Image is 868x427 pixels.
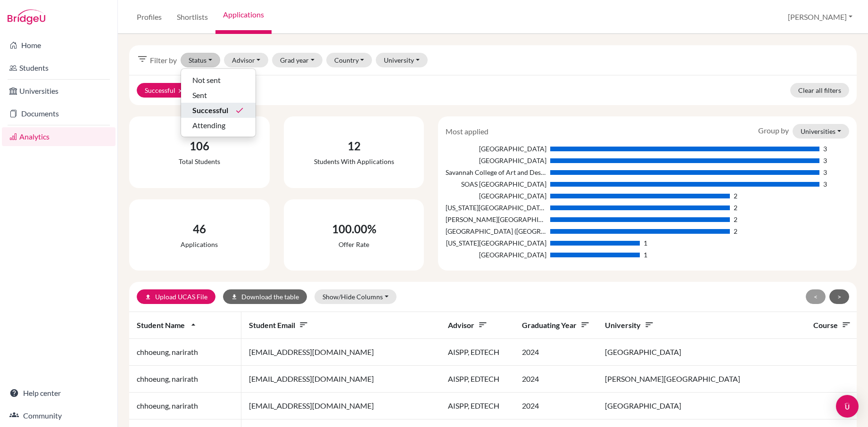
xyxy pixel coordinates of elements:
a: Documents [2,104,116,123]
div: Offer rate [332,239,376,249]
button: Successfulclear [137,83,192,98]
button: Advisor [224,53,269,67]
div: [GEOGRAPHIC_DATA] [446,250,546,260]
button: < [806,289,826,304]
a: Community [2,406,116,425]
a: Help center [2,384,116,402]
div: Most applied [438,126,496,137]
span: Filter by [150,55,177,66]
i: upload [145,294,151,300]
span: Sent [192,90,207,101]
div: 3 [823,179,827,189]
button: [PERSON_NAME] [784,8,857,26]
button: Show/Hide Columns [314,289,397,304]
button: Not sent [181,73,256,88]
button: Attending [181,118,256,133]
div: 1 [644,238,647,248]
i: sort [580,320,590,329]
span: Advisor [448,320,488,329]
div: 3 [823,156,827,165]
div: 3 [823,144,827,154]
i: download [231,294,238,300]
div: [US_STATE][GEOGRAPHIC_DATA] [446,238,546,248]
span: Student email [249,320,308,329]
div: Group by [751,124,856,139]
i: sort [645,320,654,329]
button: Universities [793,124,849,139]
button: Successfuldone [181,103,256,118]
div: 2 [734,203,737,213]
div: 2 [734,214,737,224]
button: Sent [181,88,256,103]
td: AISPP, EDTECH [440,339,514,366]
td: [GEOGRAPHIC_DATA] [597,393,806,419]
div: Savannah College of Art and Design [446,167,546,177]
i: sort [299,320,308,329]
td: chhoeung, narirath [129,393,241,419]
button: Country [326,53,372,67]
div: 2 [734,226,737,236]
div: [PERSON_NAME][GEOGRAPHIC_DATA] [446,214,546,224]
td: AISPP, EDTECH [440,366,514,393]
button: > [829,289,849,304]
button: downloadDownload the table [223,289,307,304]
td: [GEOGRAPHIC_DATA] [597,339,806,366]
td: [EMAIL_ADDRESS][DOMAIN_NAME] [241,393,440,419]
div: 3 [823,167,827,177]
div: 46 [181,221,218,238]
div: 12 [314,138,394,155]
span: Not sent [192,74,221,86]
div: Total students [179,156,220,166]
td: 2024 [514,366,597,393]
div: Status [181,68,256,137]
div: SOAS [GEOGRAPHIC_DATA] [446,179,546,189]
a: Analytics [2,127,116,146]
div: [GEOGRAPHIC_DATA] [446,144,546,154]
div: 106 [179,138,220,155]
button: Status [181,53,220,67]
td: [EMAIL_ADDRESS][DOMAIN_NAME] [241,339,440,366]
span: Successful [192,105,228,116]
i: sort [842,320,851,329]
i: arrow_drop_up [189,320,198,329]
a: Clear all filters [790,83,849,98]
span: University [605,320,654,329]
span: Attending [192,120,225,131]
td: 2024 [514,339,597,366]
div: Students with applications [314,156,394,166]
div: [GEOGRAPHIC_DATA] [446,191,546,201]
div: [US_STATE][GEOGRAPHIC_DATA], [GEOGRAPHIC_DATA] [446,203,546,213]
span: Student name [137,320,198,329]
div: [GEOGRAPHIC_DATA] ([GEOGRAPHIC_DATA]) [446,226,546,236]
span: Graduating year [522,320,590,329]
img: Bridge-U [8,9,45,25]
div: 1 [644,250,647,260]
td: chhoeung, narirath [129,339,241,366]
a: Home [2,36,116,55]
span: Course [813,320,851,329]
div: 100.00% [332,221,376,238]
a: Universities [2,82,116,100]
div: Open Intercom Messenger [836,395,859,418]
i: done [235,106,244,115]
div: [GEOGRAPHIC_DATA] [446,156,546,165]
a: uploadUpload UCAS File [137,289,215,304]
td: [EMAIL_ADDRESS][DOMAIN_NAME] [241,366,440,393]
i: clear [177,88,184,94]
td: 2024 [514,393,597,419]
td: AISPP, EDTECH [440,393,514,419]
a: Students [2,58,116,77]
i: filter_list [137,53,148,65]
div: 2 [734,191,737,201]
button: University [376,53,428,67]
button: Grad year [272,53,322,67]
td: chhoeung, narirath [129,366,241,393]
td: [PERSON_NAME][GEOGRAPHIC_DATA] [597,366,806,393]
div: Applications [181,239,218,249]
i: sort [478,320,488,329]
